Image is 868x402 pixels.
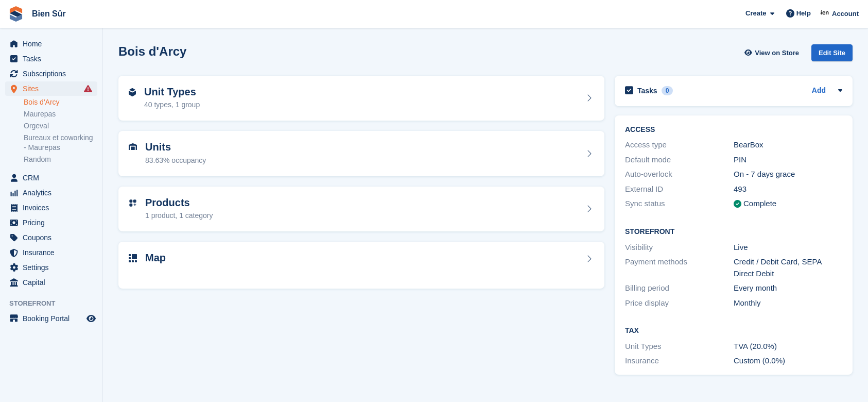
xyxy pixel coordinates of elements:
div: Unit Types [625,341,734,353]
h2: ACCESS [625,126,842,134]
a: menu [5,186,97,200]
a: Unit Types 40 types, 1 group [118,76,604,121]
div: Payment methods [625,256,734,279]
div: Every month [734,282,842,294]
a: Products 1 product, 1 category [118,187,604,232]
div: Live [734,242,842,254]
span: Home [23,37,84,51]
span: Account [832,9,859,19]
a: Add [812,85,826,97]
img: stora-icon-8386f47178a22dfd0bd8f6a31ec36ba5ce8667c1dd55bd0f319d3a0aa187defe.svg [8,6,24,22]
span: CRM [23,171,84,185]
div: 1 product, 1 category [145,210,213,221]
span: Insurance [23,245,84,260]
a: menu [5,52,97,66]
div: 0 [662,86,673,95]
div: Price display [625,297,734,309]
span: Pricing [23,215,84,230]
a: menu [5,245,97,260]
div: Insurance [625,355,734,367]
h2: Unit Types [144,86,200,98]
div: Custom (0.0%) [734,355,842,367]
a: Edit Site [811,44,853,65]
span: Storefront [9,298,102,309]
div: External ID [625,183,734,195]
a: Maurepas [24,109,97,119]
h2: Tasks [637,86,657,95]
div: Monthly [734,297,842,309]
div: Complete [743,198,776,210]
h2: Storefront [625,228,842,236]
img: unit-type-icn-2b2737a686de81e16bb02015468b77c625bbabd49415b5ef34ead5e3b44a266d.svg [129,88,136,96]
a: View on Store [743,44,803,61]
div: Access type [625,139,734,151]
div: 40 types, 1 group [144,99,200,110]
div: TVA (20.0%) [734,341,842,353]
img: Asmaa Habri [820,8,830,19]
a: menu [5,230,97,245]
img: custom-product-icn-752c56ca05d30b4aa98f6f15887a0e09747e85b44ffffa43cff429088544963d.svg [129,199,137,207]
a: Random [24,155,97,164]
div: 493 [734,183,842,195]
a: Bois d'Arcy [24,97,97,107]
a: menu [5,171,97,185]
div: Billing period [625,282,734,294]
span: Coupons [23,230,84,245]
span: Tasks [23,52,84,66]
h2: Tax [625,327,842,335]
span: Help [796,8,811,19]
span: Capital [23,275,84,290]
h2: Map [145,252,166,264]
a: menu [5,215,97,230]
a: Orgeval [24,121,97,131]
div: Default mode [625,154,734,166]
a: menu [5,260,97,275]
div: BearBox [734,139,842,151]
img: unit-icn-7be61d7bf1b0ce9d3e12c5938cc71ed9869f7b940bace4675aadf7bd6d80202e.svg [129,143,137,150]
div: Visibility [625,242,734,254]
div: 83.63% occupancy [145,155,206,166]
a: Bureaux et coworking - Maurepas [24,133,97,153]
a: Units 83.63% occupancy [118,131,604,176]
a: Bien Sûr [28,5,70,22]
a: Preview store [85,312,97,325]
a: menu [5,275,97,290]
span: Settings [23,260,84,275]
span: View on Store [755,48,799,58]
div: On - 7 days grace [734,169,842,180]
h2: Products [145,197,213,209]
i: Smart entry sync failures have occurred [84,85,92,93]
div: Credit / Debit Card, SEPA Direct Debit [734,256,842,279]
h2: Units [145,141,206,153]
span: Invoices [23,200,84,215]
span: Sites [23,81,84,96]
a: menu [5,81,97,96]
span: Subscriptions [23,66,84,81]
div: Edit Site [811,44,853,61]
div: Auto-overlock [625,169,734,180]
span: Create [745,8,766,19]
a: menu [5,66,97,81]
div: Sync status [625,198,734,210]
img: map-icn-33ee37083ee616e46c38cad1a60f524a97daa1e2b2c8c0bc3eb3415660979fc1.svg [129,254,137,262]
div: PIN [734,154,842,166]
a: Map [118,242,604,289]
a: menu [5,200,97,215]
span: Analytics [23,186,84,200]
a: menu [5,37,97,51]
h2: Bois d'Arcy [118,44,186,58]
a: menu [5,311,97,326]
span: Booking Portal [23,311,84,326]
